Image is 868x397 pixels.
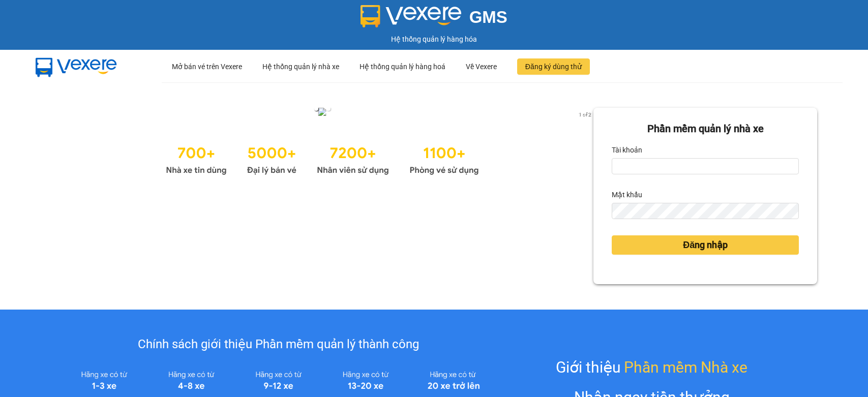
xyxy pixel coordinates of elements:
div: Giới thiệu [556,355,747,379]
img: mbUUG5Q.png [25,50,127,83]
span: Đăng ký dùng thử [525,61,582,72]
div: Chính sách giới thiệu Phần mềm quản lý thành công [61,335,496,354]
span: GMS [469,8,507,26]
a: GMS [361,15,507,23]
div: Về Vexere [466,50,497,83]
button: Đăng nhập [612,235,799,255]
li: slide item 2 [326,107,331,111]
span: Đăng nhập [683,238,728,252]
div: Hệ thống quản lý hàng hoá [360,50,445,83]
label: Tài khoản [612,142,642,158]
div: Hệ thống quản lý hàng hóa [3,34,865,45]
label: Mật khẩu [612,187,642,203]
div: Mở bán vé trên Vexere [172,50,242,83]
p: 1 of 2 [576,108,593,121]
button: next slide / item [579,108,593,119]
button: previous slide / item [51,108,65,119]
div: Hệ thống quản lý nhà xe [262,50,339,83]
li: slide item 1 [314,107,318,111]
img: Statistics.png [166,139,479,178]
input: Tài khoản [612,158,799,174]
div: Phần mềm quản lý nhà xe [612,121,799,137]
input: Mật khẩu [612,203,799,219]
span: Phần mềm Nhà xe [624,355,747,379]
button: Đăng ký dùng thử [517,58,590,75]
img: logo 2 [361,5,461,27]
